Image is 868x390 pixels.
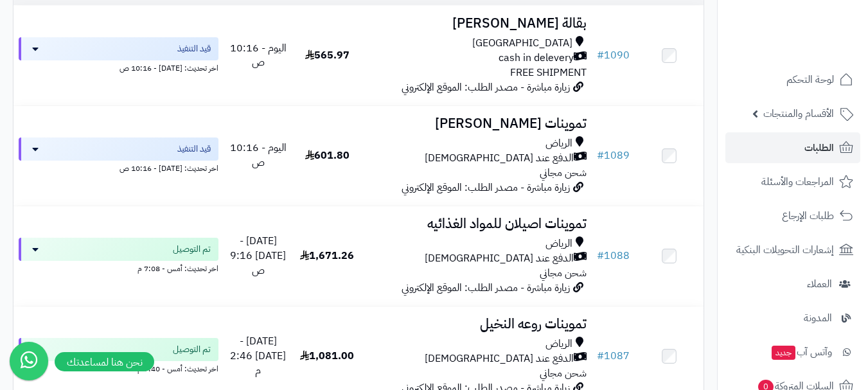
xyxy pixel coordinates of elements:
[230,40,287,71] span: اليوم - 10:16 ص
[300,348,354,364] span: 1,081.00
[177,143,211,155] span: قيد التنفيذ
[540,165,587,181] span: شحن مجاني
[725,303,860,333] a: المدونة
[725,166,860,197] a: المراجعات والأسئلة
[19,261,218,274] div: اخر تحديث: أمس - 7:08 م
[781,36,856,63] img: logo-2.png
[402,280,570,296] span: زيارة مباشرة - مصدر الطلب: الموقع الإلكتروني
[545,236,572,251] span: الرياض
[736,241,834,259] span: إشعارات التحويلات البنكية
[597,248,630,263] a: #1088
[230,333,286,378] span: [DATE] - [DATE] 2:46 م
[402,80,570,95] span: زيارة مباشرة - مصدر الطلب: الموقع الإلكتروني
[804,309,832,327] span: المدونة
[173,243,211,256] span: تم التوصيل
[782,207,834,225] span: طلبات الإرجاع
[807,275,832,293] span: العملاء
[597,48,630,63] a: #1090
[545,337,572,351] span: الرياض
[367,116,587,131] h3: تموينات [PERSON_NAME]
[597,48,604,63] span: #
[499,51,574,66] span: cash in delevery
[230,140,287,170] span: اليوم - 10:16 ص
[230,233,286,278] span: [DATE] - [DATE] 9:16 ص
[472,36,572,51] span: [GEOGRAPHIC_DATA]
[19,60,218,74] div: اخر تحديث: [DATE] - 10:16 ص
[19,161,218,174] div: اخر تحديث: [DATE] - 10:16 ص
[425,251,574,266] span: الدفع عند [DEMOGRAPHIC_DATA]
[425,151,574,166] span: الدفع عند [DEMOGRAPHIC_DATA]
[725,337,860,368] a: وآتس آبجديد
[725,200,860,231] a: طلبات الإرجاع
[305,148,350,163] span: 601.80
[402,180,570,195] span: زيارة مباشرة - مصدر الطلب: الموقع الإلكتروني
[540,265,587,281] span: شحن مجاني
[177,42,211,55] span: قيد التنفيذ
[425,351,574,366] span: الدفع عند [DEMOGRAPHIC_DATA]
[305,48,350,63] span: 565.97
[763,105,834,123] span: الأقسام والمنتجات
[597,248,604,263] span: #
[367,317,587,332] h3: تموينات روعه النخيل
[597,348,604,364] span: #
[597,148,604,163] span: #
[545,136,572,151] span: الرياض
[761,173,834,191] span: المراجعات والأسئلة
[770,343,832,361] span: وآتس آب
[772,346,795,360] span: جديد
[510,65,587,80] span: FREE SHIPMENT
[597,348,630,364] a: #1087
[725,269,860,299] a: العملاء
[725,132,860,163] a: الطلبات
[367,16,587,31] h3: بقالة [PERSON_NAME]
[540,366,587,381] span: شحن مجاني
[597,148,630,163] a: #1089
[725,235,860,265] a: إشعارات التحويلات البنكية
[173,343,211,356] span: تم التوصيل
[300,248,354,263] span: 1,671.26
[367,217,587,231] h3: تموينات اصيلان للمواد الغذائيه
[725,64,860,95] a: لوحة التحكم
[804,139,834,157] span: الطلبات
[786,71,834,89] span: لوحة التحكم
